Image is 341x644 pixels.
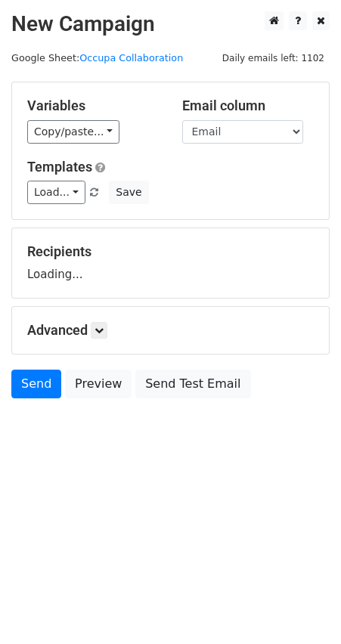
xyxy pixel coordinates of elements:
h5: Recipients [27,243,314,260]
h5: Variables [27,98,160,114]
a: Daily emails left: 1102 [217,52,330,63]
a: Copy/paste... [27,120,119,144]
a: Send Test Email [135,370,250,398]
h2: New Campaign [11,11,330,37]
a: Load... [27,181,85,204]
a: Preview [65,370,132,398]
a: Send [11,370,61,398]
small: Google Sheet: [11,52,183,63]
button: Save [109,181,148,204]
h5: Advanced [27,322,314,339]
a: Templates [27,159,92,175]
a: Occupa Collaboration [79,52,183,63]
span: Daily emails left: 1102 [217,50,330,67]
div: Loading... [27,243,314,283]
h5: Email column [182,98,315,114]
